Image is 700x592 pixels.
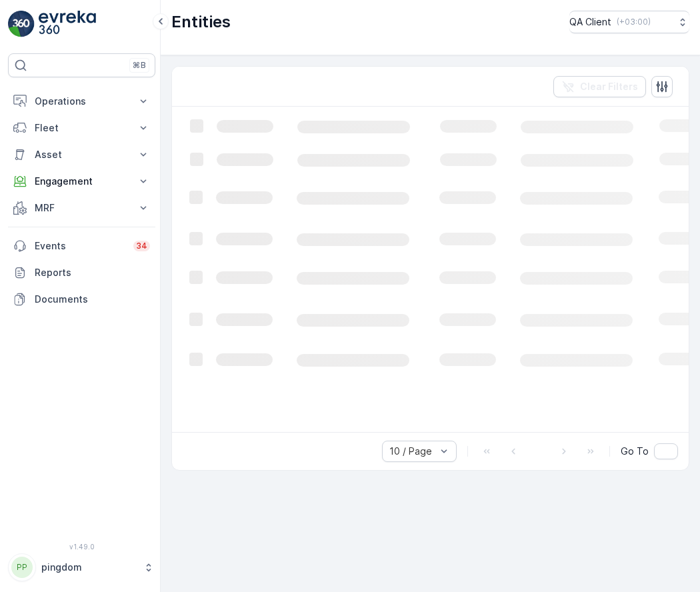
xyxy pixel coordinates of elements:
p: MRF [35,201,129,215]
span: v 1.49.0 [8,543,155,551]
button: Clear Filters [553,76,646,97]
button: Asset [8,141,155,168]
p: Operations [35,95,129,108]
p: pingdom [41,561,137,574]
button: Fleet [8,115,155,141]
button: Operations [8,88,155,115]
p: ( +03:00 ) [617,17,651,27]
img: logo [8,11,35,37]
button: QA Client(+03:00) [569,11,689,33]
p: Events [35,239,125,253]
p: Asset [35,148,129,161]
p: Reports [35,266,150,279]
button: PPpingdom [8,553,155,581]
p: Clear Filters [580,80,638,93]
a: Events34 [8,233,155,259]
p: 34 [136,241,147,251]
p: Entities [171,11,231,33]
p: Engagement [35,175,129,188]
button: MRF [8,195,155,221]
button: Engagement [8,168,155,195]
p: ⌘B [133,60,146,71]
p: Fleet [35,121,129,135]
p: Documents [35,293,150,306]
div: PP [11,557,33,578]
p: QA Client [569,15,611,29]
span: Go To [621,445,649,458]
a: Documents [8,286,155,313]
a: Reports [8,259,155,286]
img: logo_light-DOdMpM7g.png [39,11,96,37]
